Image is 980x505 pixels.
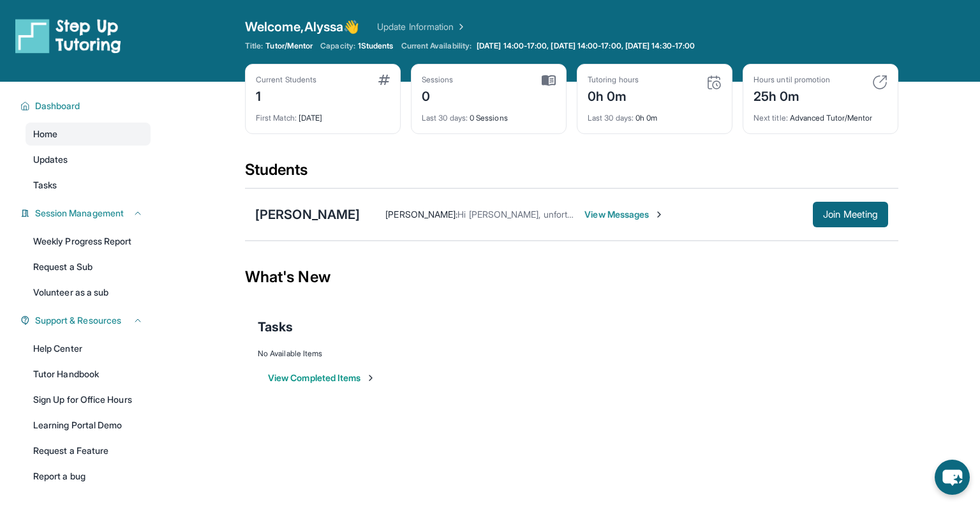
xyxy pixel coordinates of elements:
a: Home [26,123,151,146]
img: card [706,75,722,90]
div: 1 [256,85,316,105]
div: 0h 0m [588,85,639,105]
a: Learning Portal Demo [26,414,151,437]
img: card [542,75,556,86]
span: Dashboard [35,100,80,112]
a: Sign Up for Office Hours [26,388,151,411]
img: logo [15,18,121,54]
a: [DATE] 14:00-17:00, [DATE] 14:00-17:00, [DATE] 14:30-17:00 [474,41,697,51]
a: Weekly Progress Report [26,230,151,253]
span: Home [33,128,57,140]
div: Tutoring hours [588,75,639,85]
a: Tutor Handbook [26,363,151,386]
img: card [378,75,390,85]
div: [PERSON_NAME] [255,206,360,223]
span: Next title : [754,113,788,123]
span: Support & Resources [35,314,121,327]
div: [DATE] [256,105,390,123]
a: Help Center [26,337,151,360]
span: 1 Students [358,41,394,51]
span: Hi [PERSON_NAME], unfortunately our schedule has changed. Are you available Mondays at 5:30 CST a... [457,209,980,220]
div: Sessions [422,75,454,85]
span: Tasks [33,179,57,192]
div: 25h 0m [754,85,830,105]
span: Title: [245,41,263,51]
span: View Messages [584,208,664,221]
button: chat-button [935,460,970,495]
a: Update Information [377,20,466,33]
div: Students [245,160,898,188]
span: [PERSON_NAME] : [385,209,457,220]
span: Updates [33,153,68,166]
div: Current Students [256,75,316,85]
span: First Match : [256,113,297,123]
button: Join Meeting [813,202,888,227]
div: No Available Items [258,349,886,359]
img: Chevron Right [454,20,466,33]
div: 0h 0m [588,105,722,123]
img: card [872,75,887,90]
span: Capacity: [320,41,355,51]
span: Last 30 days : [422,113,468,123]
a: Request a Sub [26,255,151,278]
div: 0 Sessions [422,105,556,123]
a: Tasks [26,174,151,197]
button: View Completed Items [268,372,376,384]
span: Session Management [35,207,124,220]
div: 0 [422,85,454,105]
span: Join Meeting [823,211,878,218]
a: Updates [26,148,151,171]
button: Session Management [30,207,143,220]
span: Welcome, Alyssa 👋 [245,18,359,36]
button: Dashboard [30,100,143,112]
span: Tutor/Mentor [265,41,313,51]
a: Request a Feature [26,439,151,462]
img: Chevron-Right [654,209,664,220]
button: Support & Resources [30,314,143,327]
span: Tasks [258,318,293,336]
span: Last 30 days : [588,113,634,123]
a: Report a bug [26,465,151,488]
div: Advanced Tutor/Mentor [754,105,887,123]
span: Current Availability: [401,41,471,51]
span: [DATE] 14:00-17:00, [DATE] 14:00-17:00, [DATE] 14:30-17:00 [477,41,695,51]
div: What's New [245,249,898,305]
a: Volunteer as a sub [26,281,151,304]
div: Hours until promotion [754,75,830,85]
